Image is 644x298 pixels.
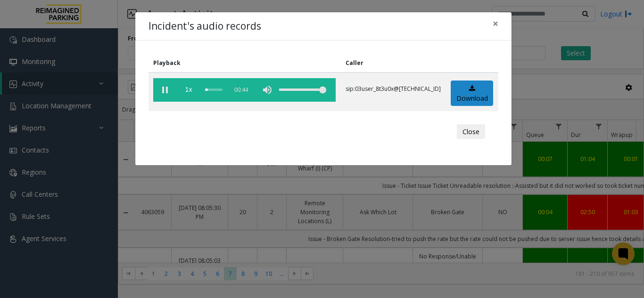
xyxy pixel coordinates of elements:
[279,78,326,102] div: volume level
[177,78,200,102] span: playback speed button
[341,54,446,72] th: Caller
[149,19,261,34] h4: Incident's audio records
[493,17,498,30] span: ×
[451,81,493,106] a: Download
[205,78,223,102] div: scrub bar
[486,12,505,35] button: Close
[346,85,441,93] p: sip:03user_8t3u0x@[TECHNICAL_ID]
[149,54,341,72] th: Playback
[457,124,485,139] button: Close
